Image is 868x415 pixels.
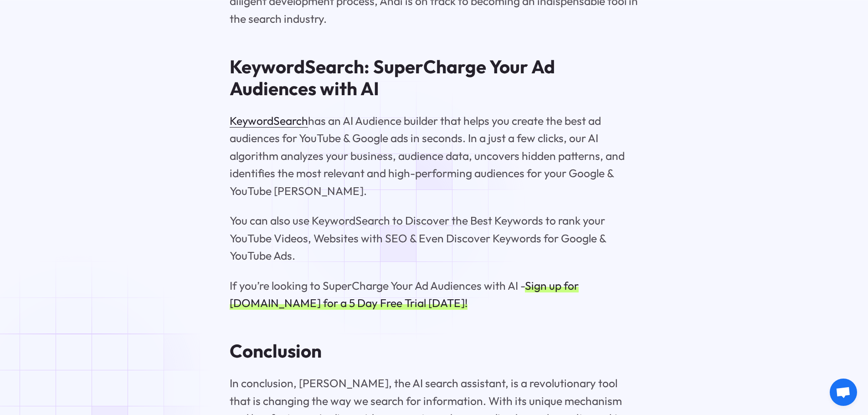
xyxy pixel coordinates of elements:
a: KeywordSearch [230,113,308,128]
p: You can also use KeywordSearch to Discover the Best Keywords to rank your YouTube Videos, Website... [230,212,638,264]
p: has an AI Audience builder that helps you create the best ad audiences for YouTube & Google ads i... [230,112,638,200]
strong: KeywordSearch: SuperCharge Your Ad Audiences with AI [230,55,555,100]
a: Open chat [830,379,857,406]
h2: Conclusion [230,340,638,362]
p: If you’re looking to SuperCharge Your Ad Audiences with AI - [230,277,638,312]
